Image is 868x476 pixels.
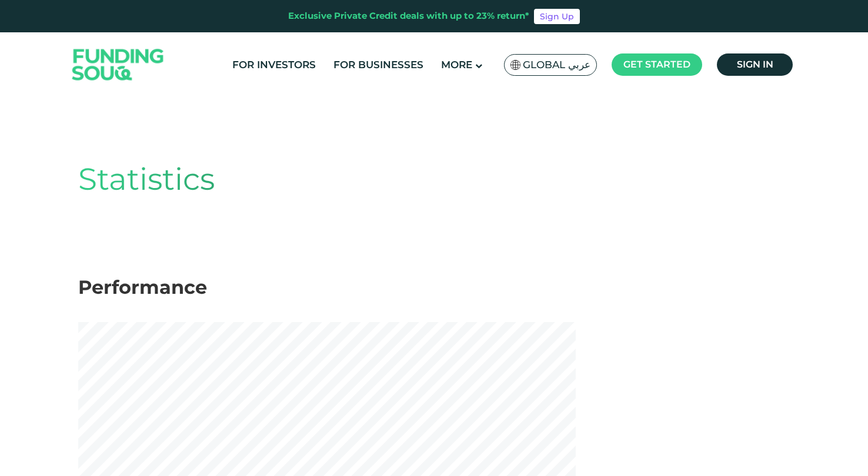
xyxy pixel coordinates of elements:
img: Logo [61,35,176,95]
a: For Investors [229,55,319,75]
img: SA Flag [510,60,521,70]
span: Global عربي [523,58,590,72]
a: Sign in [717,53,793,76]
a: For Businesses [330,55,426,75]
div: Exclusive Private Credit deals with up to 23% return* [288,9,529,23]
a: Sign Up [534,9,580,24]
span: Get started [623,59,690,70]
h2: Performance [78,276,790,299]
span: Sign in [737,59,773,70]
span: More [441,59,472,71]
h1: Statistics [78,161,790,197]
